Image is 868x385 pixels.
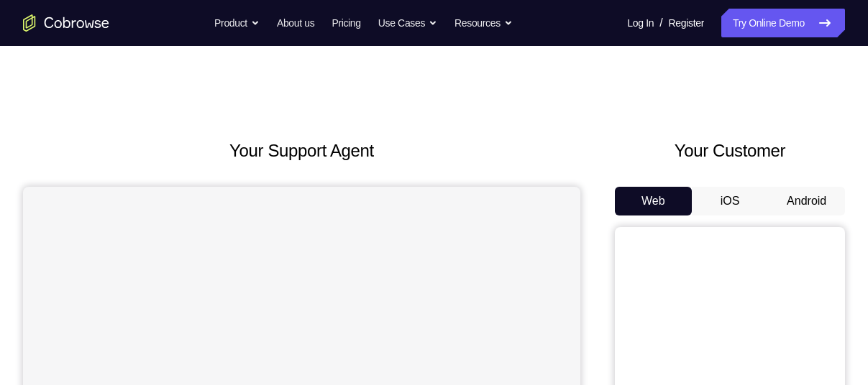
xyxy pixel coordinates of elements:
[692,187,769,215] button: iOS
[454,9,513,37] button: Resources
[615,187,692,215] button: Web
[615,138,845,164] h2: Your Customer
[721,9,845,37] a: Try Online Demo
[378,9,437,37] button: Use Cases
[768,187,845,215] button: Android
[214,9,260,37] button: Product
[23,138,580,164] h2: Your Support Agent
[627,9,654,37] a: Log In
[332,9,360,37] a: Pricing
[659,14,662,32] span: /
[669,9,704,37] a: Register
[23,14,109,32] a: Go to the home page
[277,9,314,37] a: About us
